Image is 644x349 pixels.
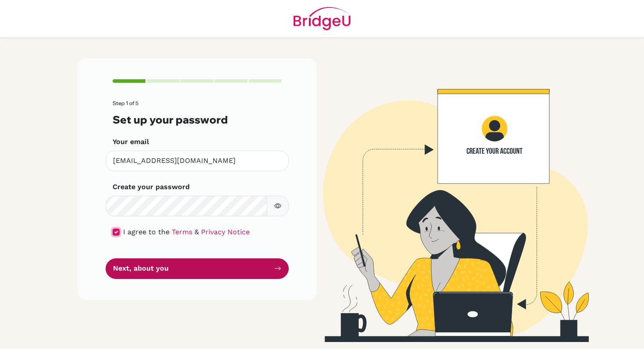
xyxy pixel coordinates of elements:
[106,258,289,279] button: Next, about you
[172,228,192,236] a: Terms
[113,137,149,147] label: Your email
[113,100,138,106] span: Step 1 of 5
[201,228,250,236] a: Privacy Notice
[195,228,199,236] span: &
[113,182,190,192] label: Create your password
[106,151,289,171] input: Insert your email*
[123,228,170,236] span: I agree to the
[113,113,282,126] h3: Set up your password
